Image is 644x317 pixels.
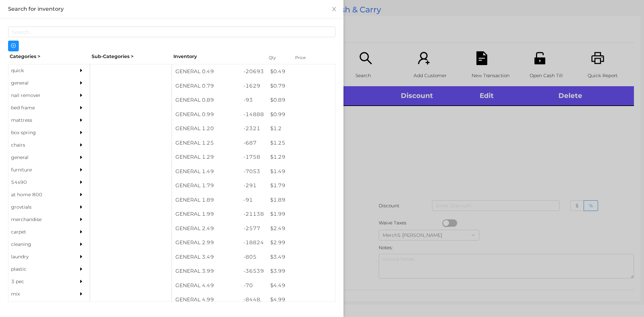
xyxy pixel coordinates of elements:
i: icon: caret-right [79,167,84,172]
div: $ 0.79 [267,79,335,93]
i: icon: caret-right [79,180,84,184]
div: -1758 [240,150,267,164]
div: 3 pec [8,275,69,288]
div: GENERAL 2.99 [172,235,240,250]
i: icon: caret-right [79,279,84,284]
div: chairs [8,139,69,151]
div: GENERAL 1.20 [172,121,240,136]
i: icon: caret-right [79,217,84,222]
button: icon: plus-circle [8,41,19,51]
i: icon: caret-right [79,118,84,122]
div: -14888 [240,107,267,122]
div: cleaning [8,238,69,251]
div: -2577 [240,221,267,236]
div: GENERAL 0.99 [172,107,240,122]
div: -93 [240,93,267,107]
div: $ 2.49 [267,221,335,236]
div: carpet [8,226,69,238]
div: -1629 [240,79,267,93]
i: icon: caret-right [79,93,84,98]
i: icon: caret-right [79,205,84,209]
i: icon: caret-right [79,143,84,147]
div: quick [8,64,69,77]
div: $ 1.2 [267,121,335,136]
i: icon: caret-right [79,292,84,296]
i: icon: caret-right [79,192,84,197]
div: -91 [240,193,267,207]
div: $ 1.99 [267,207,335,221]
div: -20693 [240,64,267,79]
div: grovtials [8,201,69,213]
div: GENERAL 0.49 [172,64,240,79]
div: GENERAL 1.79 [172,178,240,193]
div: -805 [240,250,267,264]
div: $ 1.25 [267,136,335,150]
div: GENERAL 1.49 [172,164,240,179]
div: mix [8,288,69,300]
div: appliances [8,300,69,313]
div: merchandise [8,213,69,226]
div: -687 [240,136,267,150]
div: -2321 [240,121,267,136]
div: box spring [8,126,69,139]
i: icon: caret-right [79,254,84,259]
div: $ 2.99 [267,235,335,250]
div: Categories > [8,51,90,62]
div: GENERAL 3.99 [172,264,240,278]
div: Qty [267,53,287,62]
div: GENERAL 1.89 [172,193,240,207]
div: general [8,151,69,164]
div: at home 800 [8,189,69,201]
div: GENERAL 2.49 [172,221,240,236]
i: icon: caret-right [79,68,84,73]
div: $ 1.49 [267,164,335,179]
div: GENERAL 0.89 [172,93,240,107]
div: $ 0.49 [267,64,335,79]
div: $ 1.89 [267,193,335,207]
div: -8448.5 [240,293,267,314]
div: $ 0.99 [267,107,335,122]
div: general [8,77,69,89]
div: $ 3.49 [267,250,335,264]
div: -36539 [240,264,267,278]
div: $ 0.89 [267,93,335,107]
div: GENERAL 1.99 [172,207,240,221]
div: Search for inventory [8,5,335,13]
div: -70 [240,278,267,293]
div: $ 1.29 [267,150,335,164]
div: $ 4.99 [267,293,335,307]
i: icon: caret-right [79,155,84,160]
div: furniture [8,164,69,176]
div: $ 1.79 [267,178,335,193]
div: -18824 [240,235,267,250]
div: GENERAL 4.49 [172,278,240,293]
i: icon: close [331,6,337,12]
div: bed frame [8,102,69,114]
i: icon: caret-right [79,229,84,234]
div: GENERAL 3.49 [172,250,240,264]
div: $ 4.49 [267,278,335,293]
i: icon: caret-right [79,267,84,271]
i: icon: caret-right [79,105,84,110]
div: GENERAL 1.29 [172,150,240,164]
div: Inventory [173,53,260,60]
div: nail remover [8,89,69,102]
i: icon: caret-right [79,242,84,247]
input: Search... [8,27,335,37]
i: icon: caret-right [79,130,84,135]
div: plastic [8,263,69,275]
div: laundry [8,251,69,263]
div: $ 3.99 [267,264,335,278]
div: -7053 [240,164,267,179]
div: GENERAL 4.99 [172,293,240,307]
div: GENERAL 0.79 [172,79,240,93]
i: icon: caret-right [79,81,84,85]
div: mattress [8,114,69,126]
div: 54x90 [8,176,69,189]
div: Price [293,53,320,62]
div: -291 [240,178,267,193]
div: -21138 [240,207,267,221]
div: Sub-Categories > [90,51,172,62]
div: GENERAL 1.25 [172,136,240,150]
